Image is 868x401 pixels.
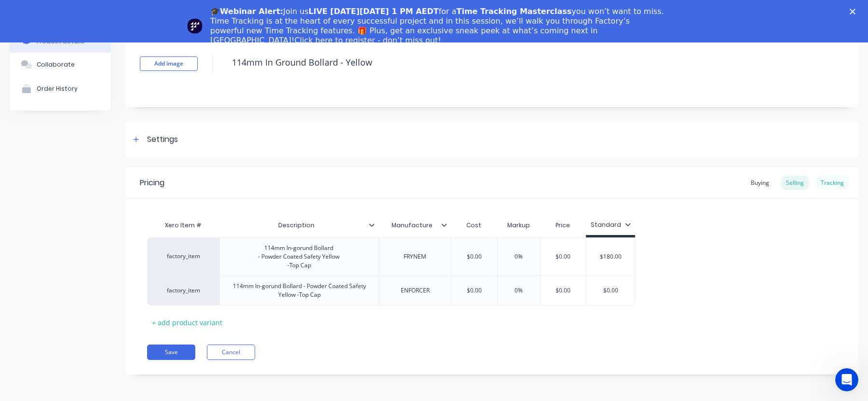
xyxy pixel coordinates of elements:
[140,56,198,71] button: Add image
[10,77,111,101] button: Order History
[157,252,210,261] div: factory_item
[147,276,635,305] div: factory_item114mm In-gorund Bollard - Powder Coated Safety Yellow -Top CapENFORCER$0.000%$0.00$0.00
[210,7,665,45] div: Join us for a you won’t want to miss. Time Tracking is at the heart of every successful project a...
[207,345,255,360] button: Cancel
[309,7,439,16] b: LIVE [DATE][DATE] 1 PM AEDT
[586,245,635,269] div: $180.00
[379,213,445,237] div: Manufacture
[147,134,178,146] div: Settings
[746,176,774,190] div: Buying
[539,278,587,303] div: $0.00
[224,280,375,301] div: 114mm In-gorund Bollard - Powder Coated Safety Yellow -Top Cap
[451,216,497,235] div: Cost
[147,237,635,276] div: factory_item114mm In-gorund Bollard - Powder Coated Safety Yellow -Top CapFRYNEM$0.000%$0.00$180.00
[450,278,498,303] div: $0.00
[450,245,498,269] div: $0.00
[187,18,203,34] img: Profile image for Team
[586,278,635,303] div: $0.00
[391,250,439,263] div: FRYNEM
[457,7,572,16] b: Time Tracking Masterclass
[781,176,809,190] div: Selling
[147,345,195,360] button: Save
[157,286,210,295] div: factory_item
[379,216,451,235] div: Manufacture
[495,245,543,269] div: 0%
[591,221,631,229] div: Standard
[539,245,587,269] div: $0.00
[835,368,858,391] iframe: Intercom live chat
[219,213,373,237] div: Description
[37,85,78,92] div: Order History
[147,315,227,330] div: + add product variant
[816,176,849,190] div: Tracking
[140,177,164,189] div: Pricing
[37,61,75,68] div: Collaborate
[391,284,439,297] div: ENFORCER
[850,9,859,14] div: Close
[495,278,543,303] div: 0%
[540,216,586,235] div: Price
[10,53,111,77] button: Collaborate
[37,38,84,45] div: Product details
[227,51,790,74] textarea: 114mm In Ground Bollard - Yellow
[210,7,283,16] b: 🎓Webinar Alert:
[219,216,379,235] div: Description
[497,216,540,235] div: Markup
[295,36,441,45] a: Click here to register - don’t miss out!
[250,242,349,272] div: 114mm In-gorund Bollard - Powder Coated Safety Yellow -Top Cap
[147,216,219,235] div: Xero Item #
